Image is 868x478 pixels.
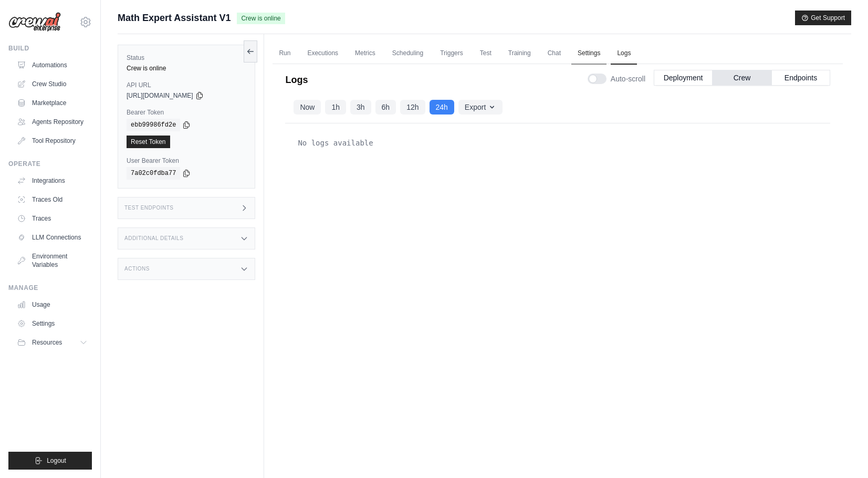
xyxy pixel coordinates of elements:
[771,70,830,86] button: Endpoints
[237,13,285,24] span: Crew is online
[127,91,193,100] span: [URL][DOMAIN_NAME]
[13,57,92,74] a: Automations
[611,74,645,84] span: Auto-scroll
[8,284,92,292] div: Manage
[8,452,92,470] button: Logout
[8,160,92,168] div: Operate
[13,334,92,351] button: Resources
[124,266,150,272] h3: Actions
[13,296,92,313] a: Usage
[127,64,246,72] div: Crew is online
[127,54,246,62] label: Status
[502,43,537,65] a: Training
[124,205,174,211] h3: Test Endpoints
[8,44,92,53] div: Build
[13,191,92,208] a: Traces Old
[430,100,454,115] button: 24h
[8,12,61,32] img: Logo
[124,235,183,242] h3: Additional Details
[285,72,308,87] p: Logs
[795,11,851,25] button: Get Support
[458,100,503,115] button: Export
[713,70,771,86] button: Crew
[127,108,246,117] label: Bearer Token
[13,132,92,149] a: Tool Repository
[611,43,637,65] a: Logs
[434,43,469,65] a: Triggers
[375,100,396,115] button: 6h
[13,113,92,130] a: Agents Repository
[350,100,371,115] button: 3h
[325,100,346,115] button: 1h
[13,95,92,111] a: Marketplace
[349,43,382,65] a: Metrics
[273,43,297,65] a: Run
[127,81,246,89] label: API URL
[32,338,62,347] span: Resources
[13,248,92,273] a: Environment Variables
[294,132,822,153] div: No logs available
[13,76,92,92] a: Crew Studio
[127,119,180,131] code: ebb99986fd2e
[294,100,321,115] button: Now
[386,43,430,65] a: Scheduling
[654,70,713,86] button: Deployment
[118,11,231,25] span: Math Expert Assistant V1
[474,43,498,65] a: Test
[13,210,92,227] a: Traces
[541,43,567,65] a: Chat
[815,428,868,478] iframe: Chat Widget
[127,136,170,148] a: Reset Token
[13,172,92,189] a: Integrations
[571,43,606,65] a: Settings
[13,229,92,246] a: LLM Connections
[301,43,344,65] a: Executions
[13,315,92,332] a: Settings
[127,157,246,165] label: User Bearer Token
[127,167,180,180] code: 7a02c0fdba77
[400,100,425,115] button: 12h
[47,456,66,465] span: Logout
